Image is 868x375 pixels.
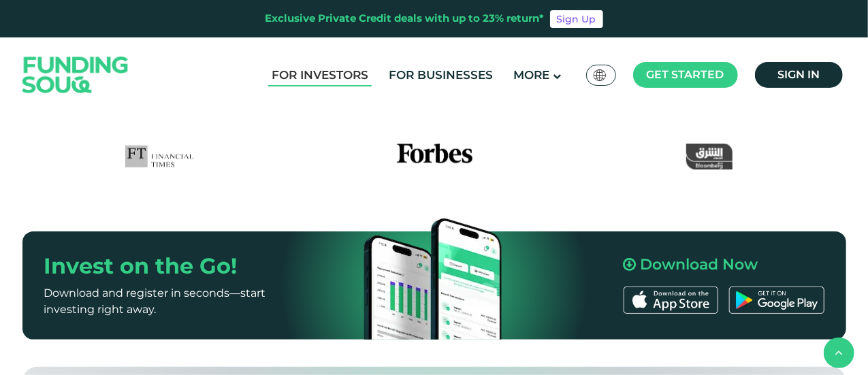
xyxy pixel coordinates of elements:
[385,64,496,86] a: For Businesses
[729,287,824,314] img: Google Play
[686,144,733,169] img: Asharq Business Logo
[513,68,549,82] span: More
[397,144,472,169] img: Forbes Logo
[9,41,142,110] img: Logo
[266,11,545,27] div: Exclusive Private Credit deals with up to 23% return*
[624,287,718,314] img: App Store
[755,62,843,88] a: Sign in
[777,68,820,81] span: Sign in
[353,198,516,361] img: Mobile App
[44,252,238,279] span: Invest on the Go!
[268,64,372,86] a: For Investors
[44,284,314,317] p: Download and register in seconds—start investing right away.
[125,144,194,169] img: FTLogo Logo
[647,68,724,81] span: Get started
[594,69,606,81] img: SA Flag
[824,338,854,368] button: back
[641,255,758,274] span: Download Now
[550,10,603,28] a: Sign Up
